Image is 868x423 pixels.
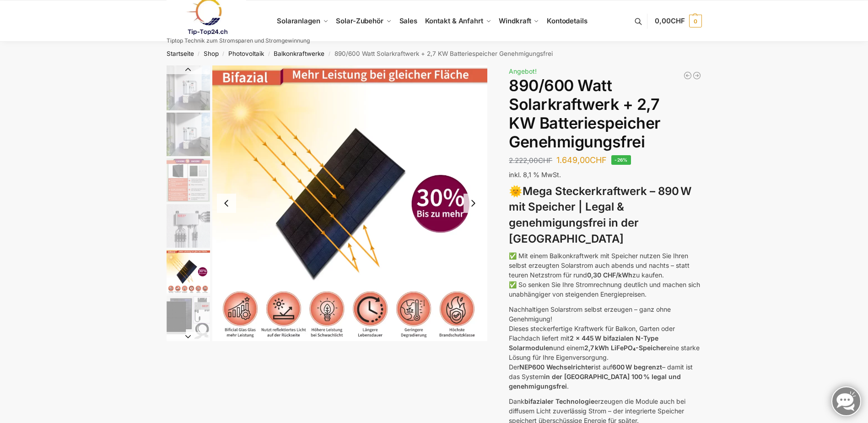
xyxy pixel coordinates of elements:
li: 3 / 12 [164,157,210,203]
li: 5 / 12 [164,249,210,294]
a: Balkonkraftwerk 600/810 Watt Fullblack [683,71,692,80]
a: Solar-Zubehör [332,0,395,42]
strong: 2,7 kWh LiFePO₄-Speicher [584,344,667,352]
button: Previous slide [167,65,210,74]
bdi: 2.222,00 [509,156,552,165]
a: Sales [395,0,421,42]
button: Next slide [464,194,483,213]
bdi: 1.649,00 [556,155,607,165]
li: 6 / 12 [164,294,210,340]
span: / [324,50,334,58]
img: Balkonkraftwerk 860 [167,296,210,339]
li: 4 / 12 [164,203,210,249]
span: CHF [671,16,685,25]
button: Next slide [167,332,210,341]
a: 0,00CHF 0 [655,7,701,35]
span: CHF [538,156,552,165]
img: Balkonkraftwerk mit 2,7kw Speicher [167,113,210,156]
img: BDS1000 [167,204,210,248]
strong: Mega Steckerkraftwerk – 890 W mit Speicher | Legal & genehmigungsfrei in der [GEOGRAPHIC_DATA] [509,184,691,245]
h3: 🌞 [509,184,701,247]
a: Photovoltaik [228,50,264,57]
strong: NEP600 Wechselrichter [519,363,594,371]
span: -26% [611,155,631,165]
span: / [264,50,274,58]
p: Nachhaltigen Solarstrom selbst erzeugen – ganz ohne Genehmigung! Dieses steckerfertige Kraftwerk ... [509,304,701,391]
a: Balkonkraftwerk 890 Watt Solarmodulleistung mit 2kW/h Zendure Speicher [692,71,701,80]
span: CHF [590,155,607,165]
li: 7 / 12 [164,340,210,386]
span: Angebot! [509,67,537,75]
strong: 0,30 CHF/kWh [587,271,632,279]
strong: bifazialer Technologie [524,397,594,405]
a: Shop [204,50,219,57]
img: Balkonkraftwerk mit 2,7kw Speicher [167,65,210,110]
a: Kontakt & Anfahrt [421,0,495,42]
a: Kontodetails [543,0,591,42]
a: Balkonkraftwerke [274,50,324,57]
span: Kontodetails [547,16,588,25]
h1: 890/600 Watt Solarkraftwerk + 2,7 KW Batteriespeicher Genehmigungsfrei [509,76,701,151]
img: Bificial im Vergleich zu billig Modulen [167,158,210,202]
img: Bificial 30 % mehr Leistung [212,65,488,341]
a: Windkraft [495,0,543,42]
p: Tiptop Technik zum Stromsparen und Stromgewinnung [167,38,310,43]
a: Startseite [167,50,194,57]
span: Solaranlagen [277,16,320,25]
span: Solar-Zubehör [336,16,383,25]
strong: in der [GEOGRAPHIC_DATA] 100 % legal und genehmigungsfrei [509,373,681,390]
li: 1 / 12 [164,65,210,111]
p: ✅ Mit einem Balkonkraftwerk mit Speicher nutzen Sie Ihren selbst erzeugten Solarstrom auch abends... [509,251,701,299]
img: Bificial 30 % mehr Leistung [167,250,210,293]
strong: 2 x 445 W bifazialen N-Type Solarmodulen [509,334,658,352]
span: 0 [689,15,702,27]
li: 5 / 12 [212,65,488,341]
span: inkl. 8,1 % MwSt. [509,171,561,179]
span: Windkraft [499,16,531,25]
span: Sales [399,16,418,25]
span: / [194,50,204,58]
li: 2 / 12 [164,111,210,157]
span: Kontakt & Anfahrt [425,16,483,25]
button: Previous slide [217,194,236,213]
span: / [219,50,228,58]
strong: 600 W begrenzt [612,363,662,371]
span: 0,00 [655,16,685,25]
nav: Breadcrumb [150,42,718,65]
